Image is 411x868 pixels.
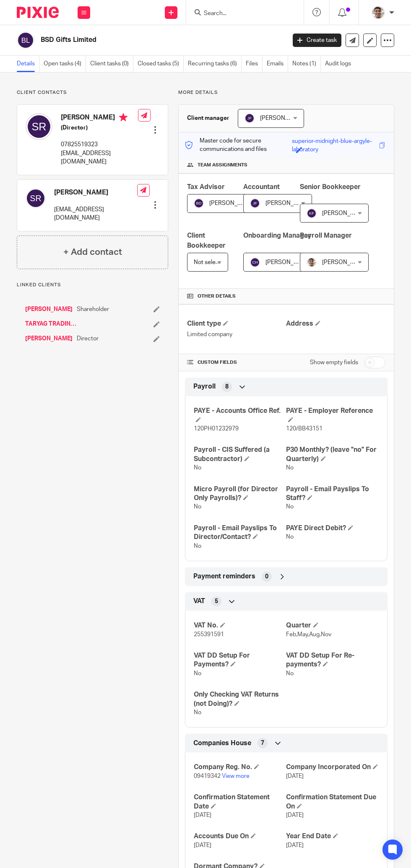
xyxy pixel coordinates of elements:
[250,257,260,267] img: svg%3E
[286,773,304,779] span: [DATE]
[194,690,286,708] h4: Only Checking VAT Returns (not Doing)?
[61,149,138,166] p: [EMAIL_ADDRESS][DOMAIN_NAME]
[194,504,201,510] span: No
[286,632,331,637] span: Feb,May,Aug,Nov
[265,259,312,265] span: [PERSON_NAME]
[44,56,86,72] a: Open tasks (4)
[293,34,341,47] a: Create task
[194,773,221,779] span: 09419342
[286,621,379,630] h4: Quarter
[286,534,294,540] span: No
[187,114,229,122] h3: Client manager
[61,113,138,124] h4: [PERSON_NAME]
[222,773,250,779] a: View more
[286,465,294,471] span: No
[286,446,379,464] h4: P30 Monthly? (leave "no" For Quarterly)
[54,205,137,223] p: [EMAIL_ADDRESS][DOMAIN_NAME]
[193,597,205,606] span: VAT
[194,842,211,848] span: [DATE]
[300,232,352,239] span: Payroll Manager
[194,465,201,471] span: No
[193,572,255,581] span: Payment reminders
[322,210,368,216] span: [PERSON_NAME]
[17,7,59,18] img: Pixie
[286,812,304,818] span: [DATE]
[292,56,321,72] a: Notes (1)
[286,842,304,848] span: [DATE]
[77,305,109,314] span: Shareholder
[194,621,286,630] h4: VAT No.
[292,137,377,147] div: superior-midnight-blue-argyle-laboratory
[286,651,379,669] h4: VAT DD Setup For Re-payments?
[209,200,255,206] span: [PERSON_NAME]
[246,56,263,72] a: Files
[325,56,355,72] a: Audit logs
[307,208,317,218] img: svg%3E
[198,293,236,300] span: Other details
[193,382,216,391] span: Payroll
[17,56,39,72] a: Details
[17,282,168,288] p: Linked clients
[138,56,184,72] a: Closed tasks (5)
[193,739,251,748] span: Companies House
[286,832,379,841] h4: Year End Date
[286,524,379,533] h4: PAYE Direct Debit?
[300,184,361,190] span: Senior Bookkeeper
[77,334,99,343] span: Director
[243,184,280,190] span: Accountant
[286,671,294,676] span: No
[119,113,127,122] i: Primary
[17,89,168,96] p: Client contacts
[194,543,201,549] span: No
[194,426,239,432] span: 120PH01232979
[187,232,226,249] span: Client Bookkeeper
[194,407,286,425] h4: PAYE - Accounts Office Ref.
[194,524,286,542] h4: Payroll - Email Payslips To Director/Contact?
[245,113,255,123] img: svg%3E
[203,10,278,18] input: Search
[26,188,46,208] img: svg%3E
[25,305,73,314] a: [PERSON_NAME]
[187,319,286,328] h4: Client type
[61,140,138,149] p: 07825519323
[25,320,79,328] a: TARYAG TRADING LTD
[178,89,394,96] p: More details
[194,632,224,637] span: 255391591
[194,671,201,676] span: No
[372,6,385,19] img: PXL_20240409_141816916.jpg
[194,763,286,772] h4: Company Reg. No.
[265,573,268,581] span: 0
[90,56,133,72] a: Client tasks (0)
[286,426,323,432] span: 120/BB43151
[286,485,379,503] h4: Payroll - Email Payslips To Staff?
[194,832,286,841] h4: Accounts Due On
[187,184,225,190] span: Tax Advisor
[41,36,232,44] h2: BSD Gifts Limited
[198,162,247,168] span: Team assignments
[61,124,138,132] h5: (Director)
[260,115,306,121] span: [PERSON_NAME]
[286,793,379,811] h4: Confirmation Statement Due On
[286,407,379,425] h4: PAYE - Employer Reference
[194,651,286,669] h4: VAT DD Setup For Payments?
[310,358,358,367] label: Show empty fields
[265,200,312,206] span: [PERSON_NAME]
[194,198,204,208] img: svg%3E
[194,793,286,811] h4: Confirmation Statement Date
[250,198,260,208] img: svg%3E
[187,359,286,366] h4: CUSTOM FIELDS
[194,446,286,464] h4: Payroll - CIS Suffered (a Subcontractor)
[307,257,317,267] img: PXL_20240409_141816916.jpg
[243,232,311,239] span: Onboarding Manager
[225,383,229,391] span: 8
[25,334,73,343] a: [PERSON_NAME]
[63,246,122,259] h4: + Add contact
[17,31,34,49] img: svg%3E
[188,56,242,72] a: Recurring tasks (6)
[286,504,294,510] span: No
[322,259,368,265] span: [PERSON_NAME]
[185,137,292,154] p: Master code for secure communications and files
[215,597,218,606] span: 5
[194,812,211,818] span: [DATE]
[286,319,385,328] h4: Address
